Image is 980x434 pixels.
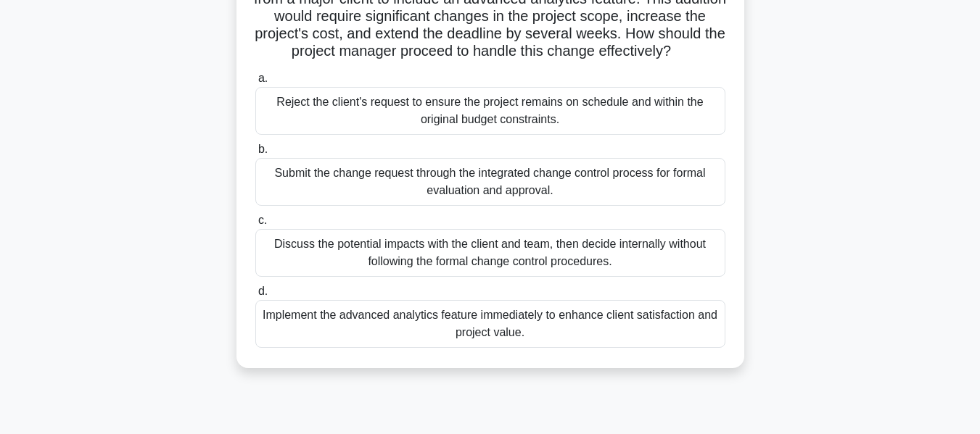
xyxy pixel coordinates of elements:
[258,143,268,155] span: b.
[258,72,268,84] span: a.
[258,285,268,297] span: d.
[255,158,725,206] div: Submit the change request through the integrated change control process for formal evaluation and...
[258,214,267,226] span: c.
[255,300,725,348] div: Implement the advanced analytics feature immediately to enhance client satisfaction and project v...
[255,87,725,135] div: Reject the client's request to ensure the project remains on schedule and within the original bud...
[255,229,725,277] div: Discuss the potential impacts with the client and team, then decide internally without following ...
